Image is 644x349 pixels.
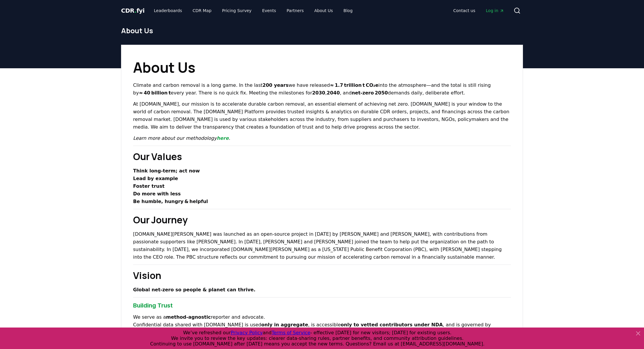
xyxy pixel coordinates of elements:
strong: Be humble, hungry & helpful [133,199,208,204]
strong: method‑agnostic [166,314,211,320]
a: About Us [310,5,338,16]
a: Log in [481,5,509,16]
strong: Global net‑zero so people & planet can thrive. [133,287,256,293]
a: here [217,135,229,141]
a: Blog [339,5,357,16]
span: Log in [486,8,504,14]
strong: ≈ 40 billion t [139,90,171,96]
h2: Our Values [133,149,511,164]
strong: 200 years [263,82,289,88]
em: Learn more about our methodology . [133,135,230,141]
a: Events [257,5,281,16]
a: CDR.fyi [121,6,145,15]
a: Leaderboards [149,5,187,16]
strong: ≈ 1.7 trillion t CO₂e [330,82,378,88]
h2: Vision [133,268,511,282]
a: Pricing Survey [217,5,256,16]
h2: Our Journey [133,213,511,227]
h3: Building Trust [133,301,511,310]
strong: only in aggregate [261,322,308,328]
p: [DOMAIN_NAME][PERSON_NAME] was launched as an open-source project in [DATE] by [PERSON_NAME] and ... [133,230,511,261]
a: CDR Map [188,5,216,16]
strong: Do more with less [133,191,181,197]
strong: Lead by example [133,176,178,181]
strong: 2030 [312,90,325,96]
span: CDR fyi [121,7,145,14]
nav: Main [449,5,509,16]
strong: 2040 [327,90,340,96]
strong: Foster trust [133,183,165,189]
span: . [135,7,137,14]
p: Climate and carbon removal is a long game. In the last we have released into the atmosphere—and t... [133,82,511,97]
a: Contact us [449,5,480,16]
p: We serve as a reporter and advocate. Confidential data shared with [DOMAIN_NAME] is used , is acc... [133,313,511,336]
nav: Main [149,5,357,16]
h1: About Us [133,57,511,78]
a: Partners [282,5,308,16]
strong: net‑zero 2050 [352,90,388,96]
h1: About Us [121,26,523,35]
p: At [DOMAIN_NAME], our mission is to accelerate durable carbon removal, an essential element of ac... [133,100,511,131]
strong: Think long‑term; act now [133,168,200,174]
strong: only to vetted contributors under NDA [341,322,443,328]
